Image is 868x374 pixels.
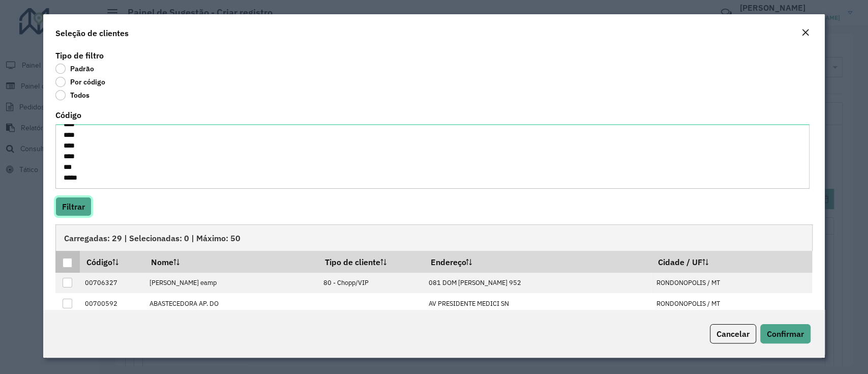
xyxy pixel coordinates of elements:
[424,293,651,314] td: AV PRESIDENTE MEDICI SN
[144,273,318,294] td: [PERSON_NAME] eamp
[144,251,318,272] th: Nome
[716,329,750,339] span: Cancelar
[55,77,105,87] label: Por código
[651,273,812,294] td: RONDONOPOLIS / MT
[760,324,811,343] button: Confirmar
[798,26,813,40] button: Close
[318,251,423,272] th: Tipo de cliente
[651,293,812,314] td: RONDONOPOLIS / MT
[767,329,804,339] span: Confirmar
[55,64,94,74] label: Padrão
[424,251,651,272] th: Endereço
[55,90,89,100] label: Todos
[55,197,92,216] button: Filtrar
[55,109,81,121] label: Código
[144,293,318,314] td: ABASTECEDORA AP. DO
[80,251,144,272] th: Código
[80,273,144,294] td: 00706327
[55,224,812,251] div: Carregadas: 29 | Selecionadas: 0 | Máximo: 50
[651,251,812,272] th: Cidade / UF
[55,27,129,39] h4: Seleção de clientes
[55,49,104,62] label: Tipo de filtro
[801,28,810,37] em: Fechar
[424,273,651,294] td: 081 DOM [PERSON_NAME] 952
[80,293,144,314] td: 00700592
[318,273,423,294] td: 80 - Chopp/VIP
[710,324,756,343] button: Cancelar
